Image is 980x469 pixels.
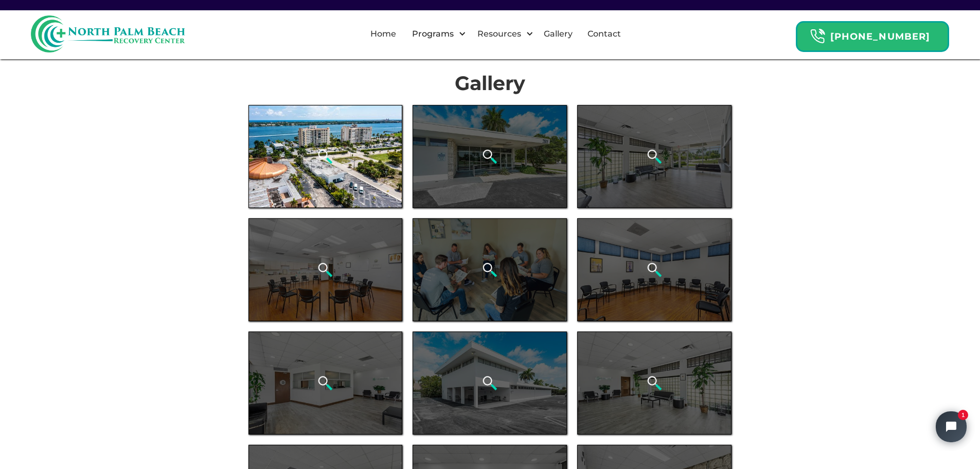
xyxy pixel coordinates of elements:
[577,218,732,321] a: open lightbox
[413,105,567,208] a: open lightbox
[409,28,456,40] div: Programs
[796,16,949,52] a: Header Calendar Icons[PHONE_NUMBER]
[810,28,825,44] img: Header Calendar Icons
[413,218,567,321] a: open lightbox
[577,105,732,208] a: open lightbox
[830,31,930,42] strong: [PHONE_NUMBER]
[364,18,402,50] a: Home
[403,18,469,50] div: Programs
[469,18,536,50] div: Resources
[475,28,524,40] div: Resources
[577,332,732,435] a: open lightbox
[248,72,732,95] h1: Gallery
[248,332,403,435] a: open lightbox
[840,403,975,451] iframe: Tidio Chat
[248,105,403,208] a: open lightbox
[538,18,579,50] a: Gallery
[581,18,627,50] a: Contact
[413,332,567,435] a: open lightbox
[248,218,403,321] a: open lightbox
